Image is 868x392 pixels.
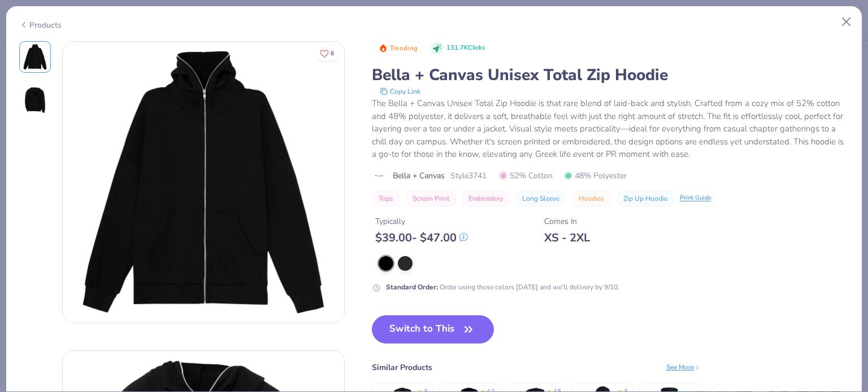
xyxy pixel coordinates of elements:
[666,362,701,372] div: See More
[375,231,468,245] div: $ 39.00 - $ 47.00
[680,193,711,203] div: Print Guide
[515,191,566,206] button: Long Sleeve
[373,41,424,56] button: Badge Button
[375,215,468,227] div: Typically
[372,362,432,373] div: Similar Products
[450,170,487,182] span: Style 3741
[372,315,494,343] button: Switch to This
[418,387,422,392] div: ★
[393,170,445,182] span: Bella + Canvas
[376,86,424,97] button: copy to clipboard
[480,387,485,392] div: ★
[379,43,388,52] img: Trending sort
[63,42,344,323] img: Front
[446,43,485,53] span: 131.7K Clicks
[406,191,456,206] button: Screen Print
[544,215,590,227] div: Comes In
[21,86,49,113] img: Back
[372,97,849,161] div: The Bella + Canvas Unisex Total Zip Hoodie is that rare blend of laid-back and stylish. Crafted f...
[618,387,622,392] div: ★
[372,64,849,86] div: Bella + Canvas Unisex Total Zip Hoodie
[499,170,553,182] span: 52% Cotton
[547,387,552,392] div: ★
[372,171,387,180] img: brand logo
[462,191,510,206] button: Embroidery
[836,11,857,33] button: Close
[617,191,674,206] button: Zip Up Hoodie
[544,231,590,245] div: XS - 2XL
[331,51,334,56] span: 8
[564,170,627,182] span: 48% Polyester
[19,19,62,31] div: Products
[315,45,339,61] button: Like
[572,191,611,206] button: Hoodies
[386,282,619,292] div: Order using these colors [DATE] and we’ll delivery by 9/10.
[386,283,438,292] strong: Standard Order :
[21,43,49,71] img: Front
[390,45,418,51] span: Trending
[372,191,400,206] button: Tops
